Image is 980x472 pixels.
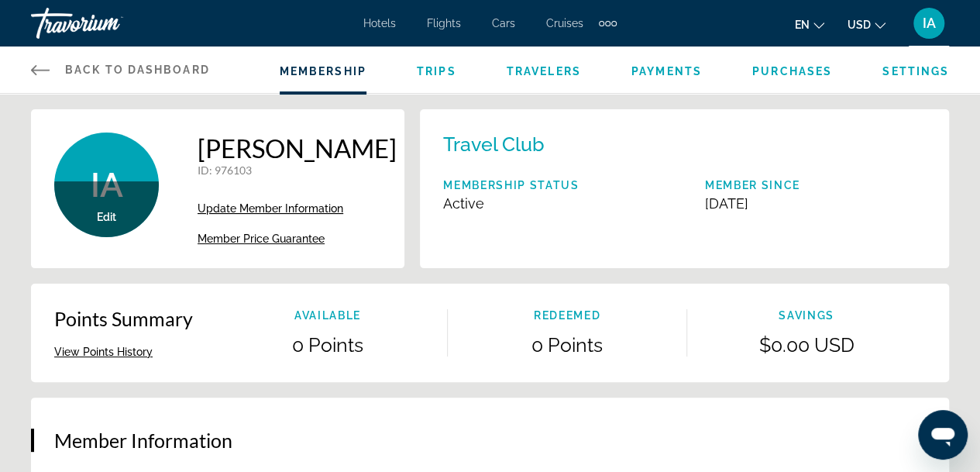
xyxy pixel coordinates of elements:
p: : 976103 [198,164,397,177]
button: User Menu [909,7,949,40]
span: Back to Dashboard [65,64,210,76]
a: Trips [417,65,456,78]
h3: Member Information [54,429,926,452]
span: Member Price Guarantee [198,233,325,245]
a: Payments [631,65,702,78]
a: Back to Dashboard [31,47,210,93]
p: 0 Points [448,333,686,357]
span: USD [848,19,871,31]
button: Change language [795,13,824,36]
a: Membership [280,65,366,78]
button: View Points History [54,345,153,359]
a: Cruises [546,17,583,29]
p: Savings [687,309,926,322]
p: Travel Club [443,133,545,156]
span: IA [91,165,123,205]
p: Membership Status [443,179,579,191]
span: Edit [97,211,116,223]
p: Active [443,195,579,212]
p: [DATE] [705,195,800,212]
button: Change currency [848,13,885,36]
p: Member Since [705,179,800,191]
button: Extra navigation items [599,11,617,36]
a: Flights [427,17,461,29]
span: en [795,19,810,31]
span: ID [198,164,209,177]
a: Travelers [507,65,581,78]
p: Redeemed [448,309,686,322]
p: Available [208,309,447,322]
a: Cars [492,17,515,29]
span: IA [923,16,936,31]
p: $0.00 USD [687,333,926,357]
a: Purchases [752,65,832,78]
button: Edit [97,210,116,224]
h1: [PERSON_NAME] [198,133,397,164]
a: Update Member Information [198,202,397,215]
span: Update Member Information [198,202,343,215]
p: Points Summary [54,307,193,330]
iframe: Кнопка запуска окна обмена сообщениями [918,410,968,460]
a: Hotels [363,17,396,29]
a: Travorium [31,3,186,43]
a: Settings [882,65,949,78]
p: 0 Points [208,333,447,357]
